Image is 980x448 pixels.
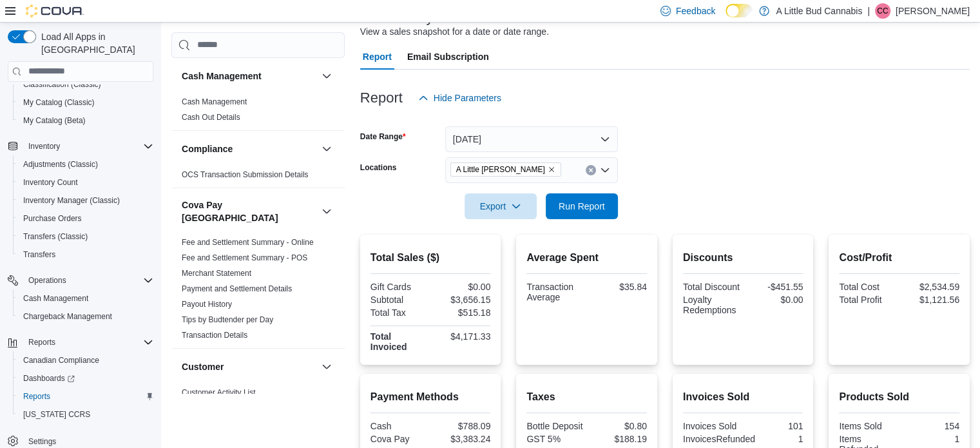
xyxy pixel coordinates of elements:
[18,95,100,110] a: My Catalog (Classic)
[896,3,970,19] p: [PERSON_NAME]
[590,282,647,292] div: $35.84
[370,389,491,405] h2: Payment Methods
[18,247,153,262] span: Transfers
[902,434,959,444] div: 1
[182,253,307,262] a: Fee and Settlement Summary - POS
[28,436,56,447] span: Settings
[182,269,251,278] a: Merchant Statement
[182,387,256,398] span: Customer Activity List
[433,307,490,318] div: $515.18
[360,90,403,106] h3: Report
[182,360,316,373] button: Customer
[456,163,545,176] span: A Little [PERSON_NAME]
[23,231,88,242] span: Transfers (Classic)
[590,421,647,431] div: $0.80
[18,407,95,422] a: [US_STATE] CCRS
[18,291,93,306] a: Cash Management
[13,93,159,112] button: My Catalog (Classic)
[319,141,334,157] button: Compliance
[18,291,153,306] span: Cash Management
[182,70,316,83] button: Cash Management
[526,282,584,302] div: Transaction Average
[182,170,309,179] a: OCS Transaction Submission Details
[319,204,334,219] button: Cova Pay [GEOGRAPHIC_DATA]
[370,421,428,431] div: Cash
[182,253,307,263] span: Fee and Settlement Summary - POS
[867,3,870,19] p: |
[182,300,232,309] a: Payout History
[450,162,561,177] span: A Little Bud Summerland
[182,113,240,122] a: Cash Out Details
[18,175,153,190] span: Inventory Count
[182,170,309,180] span: OCS Transaction Submission Details
[23,115,86,126] span: My Catalog (Beta)
[23,195,120,206] span: Inventory Manager (Classic)
[18,113,91,128] a: My Catalog (Beta)
[725,4,753,17] input: Dark Mode
[548,166,555,173] button: Remove A Little Bud Summerland from selection in this group
[182,199,316,224] button: Cova Pay [GEOGRAPHIC_DATA]
[23,213,82,224] span: Purchase Orders
[23,273,72,288] button: Operations
[171,94,345,130] div: Cash Management
[526,421,584,431] div: Bottle Deposit
[676,5,715,17] span: Feedback
[18,157,103,172] a: Adjustments (Classic)
[182,142,233,155] h3: Compliance
[13,369,159,387] a: Dashboards
[433,434,490,444] div: $3,383.24
[433,421,490,431] div: $788.09
[18,353,104,368] a: Canadian Compliance
[683,421,740,431] div: Invoices Sold
[875,3,890,19] div: Carolyn Cook
[171,235,345,348] div: Cova Pay [GEOGRAPHIC_DATA]
[23,355,99,365] span: Canadian Compliance
[23,335,61,350] button: Reports
[559,200,605,213] span: Run Report
[18,211,87,226] a: Purchase Orders
[182,360,224,373] h3: Customer
[18,193,125,208] a: Inventory Manager (Classic)
[23,373,75,384] span: Dashboards
[370,250,491,266] h2: Total Sales ($)
[526,434,584,444] div: GST 5%
[18,389,153,404] span: Reports
[3,271,159,289] button: Operations
[319,359,334,375] button: Customer
[472,193,529,219] span: Export
[28,141,60,151] span: Inventory
[13,351,159,369] button: Canadian Compliance
[18,113,153,128] span: My Catalog (Beta)
[171,167,345,188] div: Compliance
[13,387,159,405] button: Reports
[360,162,397,173] label: Locations
[13,209,159,228] button: Purchase Orders
[760,434,803,444] div: 1
[18,309,117,324] a: Chargeback Management
[839,295,896,305] div: Total Profit
[18,193,153,208] span: Inventory Manager (Classic)
[23,409,90,420] span: [US_STATE] CCRS
[360,25,549,39] div: View a sales snapshot for a date or date range.
[23,97,95,108] span: My Catalog (Classic)
[776,3,862,19] p: A Little Bud Cannabis
[18,211,153,226] span: Purchase Orders
[18,157,153,172] span: Adjustments (Classic)
[23,139,153,154] span: Inventory
[839,389,959,405] h2: Products Sold
[18,371,80,386] a: Dashboards
[902,282,959,292] div: $2,534.59
[13,75,159,93] button: Classification (Classic)
[465,193,537,219] button: Export
[370,282,428,292] div: Gift Cards
[18,229,153,244] span: Transfers (Classic)
[13,307,159,326] button: Chargeback Management
[182,238,314,247] a: Fee and Settlement Summary - Online
[28,275,66,286] span: Operations
[182,112,240,122] span: Cash Out Details
[745,282,803,292] div: -$451.55
[319,68,334,84] button: Cash Management
[18,407,153,422] span: Washington CCRS
[13,246,159,264] button: Transfers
